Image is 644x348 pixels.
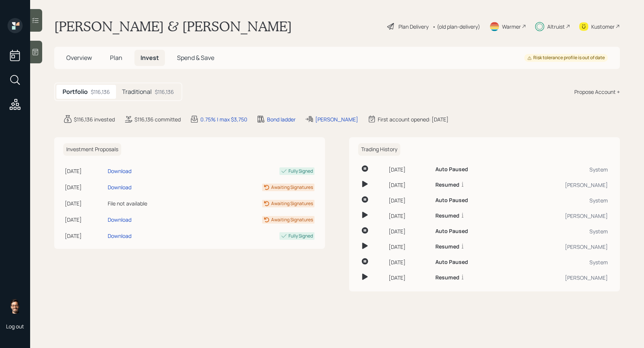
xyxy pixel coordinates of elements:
[398,23,429,31] div: Plan Delivery
[435,197,468,204] h6: Auto Paused
[389,243,429,251] div: [DATE]
[288,168,313,175] div: Fully Signed
[271,216,313,223] div: Awaiting Signatures
[108,216,131,224] div: Download
[74,115,115,123] div: $116,136 invested
[271,200,313,207] div: Awaiting Signatures
[389,196,429,204] div: [DATE]
[435,259,468,265] h6: Auto Paused
[389,227,429,235] div: [DATE]
[108,167,131,175] div: Download
[435,228,468,235] h6: Auto Paused
[65,199,105,207] div: [DATE]
[6,323,24,330] div: Log out
[432,23,480,31] div: • (old plan-delivery)
[65,167,105,175] div: [DATE]
[65,216,105,224] div: [DATE]
[91,88,110,96] div: $116,136
[514,181,608,189] div: [PERSON_NAME]
[547,23,565,31] div: Altruist
[389,166,429,173] div: [DATE]
[435,244,459,250] h6: Resumed
[267,115,296,123] div: Bond ladder
[514,212,608,220] div: [PERSON_NAME]
[358,143,400,156] h6: Trading History
[63,143,121,156] h6: Investment Proposals
[389,274,429,282] div: [DATE]
[514,258,608,266] div: System
[435,182,459,188] h6: Resumed
[435,274,459,281] h6: Resumed
[288,233,313,239] div: Fully Signed
[514,274,608,282] div: [PERSON_NAME]
[514,166,608,173] div: System
[389,212,429,220] div: [DATE]
[502,23,521,31] div: Warmer
[177,54,214,62] span: Spend & Save
[514,227,608,235] div: System
[108,199,196,207] div: File not available
[155,88,174,96] div: $116,136
[378,115,449,123] div: First account opened: [DATE]
[389,258,429,266] div: [DATE]
[108,232,131,240] div: Download
[514,243,608,251] div: [PERSON_NAME]
[574,88,620,96] div: Propose Account +
[108,183,131,191] div: Download
[122,88,152,95] h5: Traditional
[200,115,247,123] div: 0.75% | max $3,750
[315,115,358,123] div: [PERSON_NAME]
[134,115,181,123] div: $116,136 committed
[527,55,605,61] div: Risk tolerance profile is out of date
[110,54,122,62] span: Plan
[65,183,105,191] div: [DATE]
[54,18,292,35] h1: [PERSON_NAME] & [PERSON_NAME]
[435,213,459,219] h6: Resumed
[271,184,313,191] div: Awaiting Signatures
[63,88,88,95] h5: Portfolio
[65,232,105,240] div: [DATE]
[591,23,615,31] div: Kustomer
[140,54,159,62] span: Invest
[66,54,92,62] span: Overview
[8,299,23,314] img: sami-boghos-headshot.png
[389,181,429,189] div: [DATE]
[514,196,608,204] div: System
[435,166,468,173] h6: Auto Paused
